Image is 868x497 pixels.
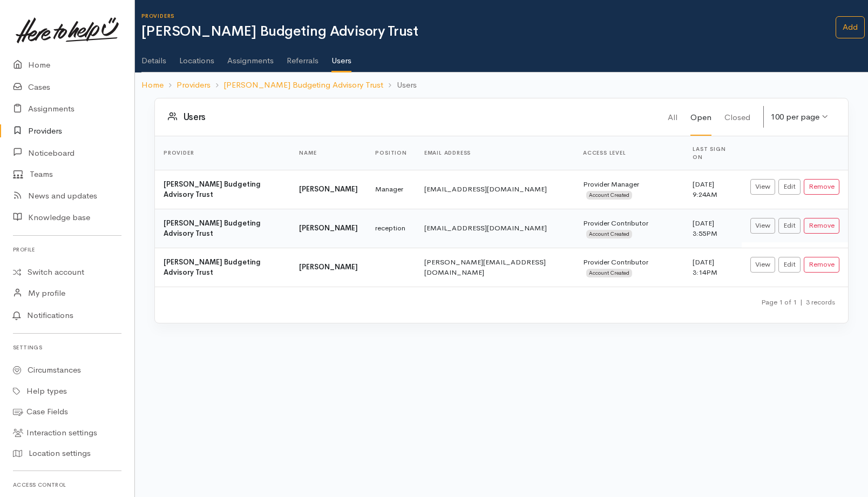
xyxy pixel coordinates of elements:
h1: [PERSON_NAME] Budgeting Advisory Trust [141,24,836,39]
small: Page 1 of 1 3 records [761,297,835,307]
div: 100 per page [771,111,819,123]
td: [EMAIL_ADDRESS][DOMAIN_NAME] [416,170,574,209]
td: reception [367,209,415,248]
button: Remove [804,218,839,234]
a: Providers [177,79,211,91]
span: Account Created [586,269,632,277]
th: Last sign on [684,136,742,170]
td: [EMAIL_ADDRESS][DOMAIN_NAME] [416,209,574,248]
b: [PERSON_NAME] [299,262,358,271]
a: [PERSON_NAME] Budgeting Advisory Trust [223,79,383,91]
a: Open [690,98,711,136]
span: Account Created [586,230,632,238]
a: View [750,218,775,234]
div: Provider Contributor [583,257,675,278]
b: [PERSON_NAME] [299,184,358,194]
th: Provider [155,136,290,170]
div: Provider Manager [583,179,675,200]
a: Home [141,79,164,91]
th: Email address [416,136,574,170]
a: View [750,179,775,195]
a: Users [331,42,351,73]
nav: breadcrumb [135,72,868,98]
b: [PERSON_NAME] Budgeting Advisory Trust [164,218,261,238]
a: Add [836,16,865,38]
td: Manager [367,170,415,209]
li: Users [383,79,416,91]
th: Name [290,136,367,170]
h3: Users [168,111,668,123]
a: Edit [778,179,801,195]
span: Account Created [586,191,632,200]
h6: Access control [13,478,121,492]
td: [DATE] 3:14PM [684,248,742,287]
a: Closed [724,98,750,135]
h6: Providers [141,13,836,19]
th: Position [367,136,415,170]
a: View [750,257,775,273]
td: [DATE] 3:55PM [684,209,742,248]
a: Edit [778,257,801,273]
a: Assignments [227,42,274,72]
b: [PERSON_NAME] Budgeting Advisory Trust [164,180,261,200]
td: [PERSON_NAME][EMAIL_ADDRESS][DOMAIN_NAME] [416,248,574,287]
th: Access level [574,136,684,170]
a: All [668,98,677,135]
b: [PERSON_NAME] Budgeting Advisory Trust [164,257,261,277]
a: Edit [778,218,801,234]
h6: Profile [13,242,121,257]
div: Provider Contributor [583,218,675,239]
td: [DATE] 9:24AM [684,170,742,209]
a: Referrals [287,42,318,72]
span: | [800,297,803,307]
h6: Settings [13,340,121,355]
b: [PERSON_NAME] [299,223,358,233]
button: Remove [804,257,839,273]
a: Locations [179,42,214,72]
a: Details [141,42,166,72]
button: Remove [804,179,839,195]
